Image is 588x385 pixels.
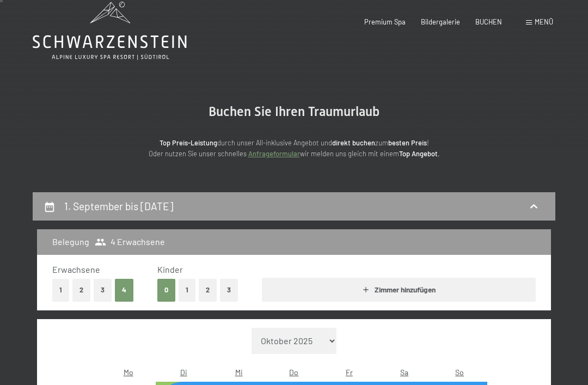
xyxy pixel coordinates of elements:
a: Bildergalerie [421,17,460,26]
abbr: Mittwoch [235,368,243,377]
span: Menü [535,17,553,26]
strong: besten Preis [388,138,427,147]
a: Premium Spa [364,17,406,26]
h2: 1. September bis [DATE] [64,200,173,212]
button: 1 [179,279,195,301]
button: 4 [115,279,133,301]
a: Anfrageformular [248,149,300,158]
span: Erwachsene [52,264,100,274]
abbr: Sonntag [455,368,464,377]
strong: Top Angebot. [399,149,440,158]
button: Zimmer hinzufügen [262,278,536,302]
span: Buchen Sie Ihren Traumurlaub [209,104,379,119]
h3: Belegung [52,236,89,248]
button: 0 [157,279,175,301]
abbr: Freitag [346,368,353,377]
button: 2 [72,279,90,301]
button: 1 [52,279,69,301]
abbr: Dienstag [180,368,187,377]
span: 4 Erwachsene [95,236,165,248]
button: 2 [199,279,217,301]
a: BUCHEN [475,17,502,26]
span: Kinder [157,264,183,274]
button: 3 [94,279,112,301]
p: durch unser All-inklusive Angebot und zum ! Oder nutzen Sie unser schnelles wir melden uns gleich... [76,137,512,160]
button: 3 [220,279,238,301]
strong: direkt buchen [332,138,375,147]
abbr: Montag [124,368,133,377]
strong: Top Preis-Leistung [160,138,217,147]
abbr: Samstag [400,368,408,377]
abbr: Donnerstag [289,368,298,377]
